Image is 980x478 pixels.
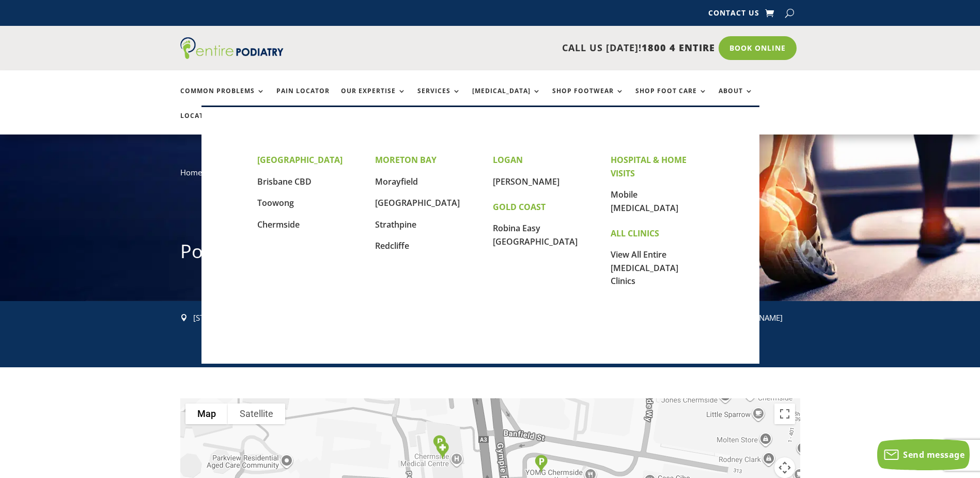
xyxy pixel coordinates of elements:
[552,87,624,110] a: Shop Footwear
[228,404,285,424] button: Show satellite imagery
[903,449,965,460] span: Send message
[611,189,678,214] a: Mobile [MEDICAL_DATA]
[180,238,800,270] h1: Podiatrist Chermside
[493,201,546,213] strong: GOLD COAST
[276,87,330,110] a: Pain Locator
[472,87,541,110] a: [MEDICAL_DATA]
[611,249,678,287] a: View All Entire [MEDICAL_DATA] Clinics
[375,154,437,166] strong: MORETON BAY
[719,87,753,110] a: About
[493,176,559,187] a: [PERSON_NAME]
[708,9,759,21] a: Contact Us
[719,36,797,60] a: Book Online
[774,404,795,424] button: Toggle fullscreen view
[877,439,970,470] button: Send message
[642,41,715,54] span: 1800 4 ENTIRE
[432,437,453,464] div: Clinic
[611,228,659,239] strong: ALL CLINICS
[185,404,228,424] button: Show street map
[180,87,265,110] a: Common Problems
[375,219,416,230] a: Strathpine
[180,112,232,135] a: Locations
[493,154,523,166] strong: LOGAN
[375,197,460,208] a: [GEOGRAPHIC_DATA]
[417,87,461,110] a: Services
[774,457,795,478] button: Map camera controls
[180,167,202,177] a: Home
[429,431,450,457] div: Parking
[611,154,687,179] strong: HOSPITAL & HOME VISITS
[375,176,418,187] a: Morayfield
[180,37,284,59] img: logo (1)
[193,311,326,325] div: [STREET_ADDRESS]
[180,166,800,187] nav: breadcrumb
[180,314,188,321] span: 
[375,240,409,251] a: Redcliffe
[257,154,343,166] strong: [GEOGRAPHIC_DATA]
[341,87,406,110] a: Our Expertise
[257,219,300,230] a: Chermside
[493,222,578,247] a: Robina Easy [GEOGRAPHIC_DATA]
[180,51,284,61] a: Entire Podiatry
[635,87,707,110] a: Shop Foot Care
[531,451,552,477] div: Westfield Chermside
[323,41,715,55] p: CALL US [DATE]!
[257,197,294,208] a: Toowong
[257,176,312,187] a: Brisbane CBD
